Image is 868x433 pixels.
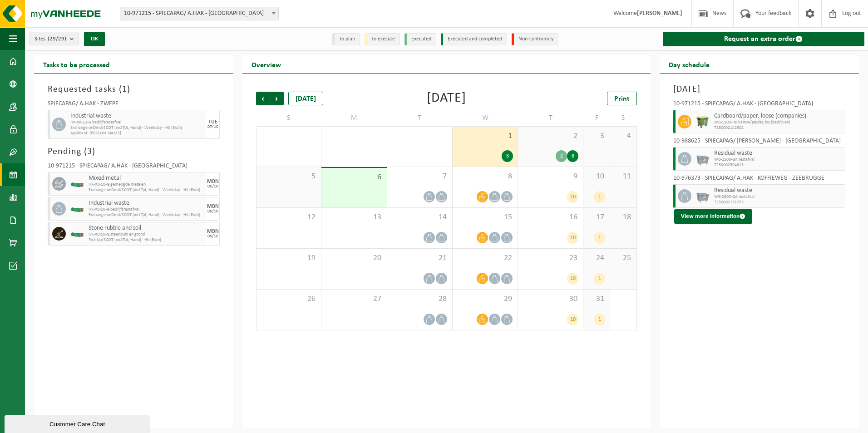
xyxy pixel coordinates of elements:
[207,234,218,239] div: 06/10
[673,101,845,110] div: 10-971215 - SPIECAPAG/ A.HAK - [GEOGRAPHIC_DATA]
[261,172,316,182] span: 5
[583,110,610,126] td: F
[87,147,92,156] span: 3
[89,175,204,182] span: Mixed metal
[696,152,710,166] img: WB-2500-GAL-GY-01
[714,113,843,120] span: Cardboard/paper, loose (companies)
[70,120,204,125] span: HK-XK-22-G bedrijfsrestafval
[610,110,637,126] td: S
[663,32,864,46] a: Request an extra order
[48,163,220,172] div: 10-971215 - SPIECAPAG/ A.HAK - [GEOGRAPHIC_DATA]
[567,191,578,203] div: 10
[48,145,220,158] h3: Pending ( )
[518,110,583,126] td: T
[120,7,279,20] span: 10-971215 - SPIECAPAG/ A.HAK - BRUGGE
[441,33,507,45] li: Executed and completed
[48,83,220,96] h3: Requested tasks ( )
[122,85,127,94] span: 1
[615,212,632,222] span: 18
[457,253,513,263] span: 22
[70,181,84,187] img: HK-XC-10-GN-00
[89,212,204,218] span: Exchange onDmd/SCOT (incl Tpt, Hand) - Weekday - HK (Exch)
[457,172,513,182] span: 8
[567,232,578,244] div: 10
[714,200,843,205] span: T250002151253
[89,182,204,187] span: HK-XC-10-G gemengde metalen
[674,209,752,224] button: View more information
[120,7,278,20] span: 10-971215 - SPIECAPAG/ A.HAK - BRUGGE
[714,125,843,131] span: T250002142502
[30,32,79,45] button: Sites(29/29)
[714,157,843,162] span: WB-2500-GA restafval
[523,294,578,304] span: 30
[207,179,219,184] div: MON
[261,212,316,222] span: 12
[48,36,66,42] count: (29/29)
[34,55,119,73] h2: Tasks to be processed
[696,189,710,203] img: WB-2500-GAL-GY-01
[457,131,513,141] span: 1
[523,212,578,222] span: 16
[673,83,845,96] h3: [DATE]
[392,294,448,304] span: 28
[89,207,204,212] span: HK-XC-10-G bedrijfsrestafval
[523,253,578,263] span: 23
[208,119,217,125] div: TUE
[594,232,605,244] div: 1
[261,253,316,263] span: 19
[615,131,632,141] span: 4
[84,32,105,46] button: OK
[714,120,843,125] span: WB-1100-HP karton/papier, los (bedrijven)
[321,110,387,126] td: M
[673,138,845,147] div: 10-988625 - SPIECAPAG/ [PERSON_NAME] - [GEOGRAPHIC_DATA]
[615,172,632,182] span: 11
[523,172,578,182] span: 9
[392,172,448,182] span: 7
[588,212,605,222] span: 17
[207,125,218,129] div: 07/10
[512,33,558,45] li: Non-conformity
[35,32,66,46] span: Sites
[207,229,219,234] div: MON
[70,231,84,237] img: HK-XC-10-GN-00
[502,150,513,162] div: 3
[427,92,466,105] div: [DATE]
[567,150,578,162] div: 8
[207,184,218,189] div: 06/10
[89,237,204,243] span: Pick Up/SCOT (incl Tpt, Hand) - HK (Exch)
[256,92,270,105] span: Previous
[594,273,605,285] div: 1
[326,253,382,263] span: 20
[594,314,605,325] div: 1
[673,175,845,184] div: 10-976373 - SPIECAPAG/ A.HAK - KOFFIEWEG - ZEEBRUGGE
[453,110,518,126] td: W
[89,200,204,207] span: Industrial waste
[89,225,204,232] span: Stone rubble and soil
[567,314,578,325] div: 10
[637,10,682,17] strong: [PERSON_NAME]
[326,294,382,304] span: 27
[48,101,220,110] div: SPIECAPAG/ A.HAK - ZWEPE
[270,92,284,105] span: Next
[714,162,843,168] span: T250002394613
[365,33,400,45] li: To execute
[588,253,605,263] span: 24
[70,131,204,136] span: Applicant: [PERSON_NAME]
[714,150,843,157] span: Residual waste
[696,115,710,128] img: WB-1100-HPE-GN-50
[660,55,719,73] h2: Day schedule
[207,209,218,214] div: 06/10
[588,172,605,182] span: 10
[594,191,605,203] div: 1
[261,294,316,304] span: 26
[392,212,448,222] span: 14
[588,131,605,141] span: 3
[89,187,204,193] span: Exchange onDmd/SCOT (incl Tpt, Hand) - Weekday - HK (Exch)
[207,204,219,209] div: MON
[70,125,204,131] span: Exchange onDmd/SCOT (incl Tpt, Hand) - Weekday - HK (Exch)
[588,294,605,304] span: 31
[607,92,637,105] a: Print
[288,92,323,105] div: [DATE]
[556,150,567,162] div: 2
